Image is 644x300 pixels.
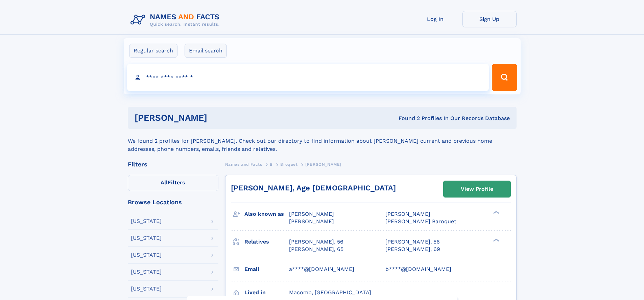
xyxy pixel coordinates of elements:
[462,11,517,27] a: Sign Up
[129,44,177,58] label: Regular search
[131,269,162,275] div: [US_STATE]
[128,161,218,167] div: Filters
[385,246,440,253] a: [PERSON_NAME], 69
[305,162,341,167] span: [PERSON_NAME]
[385,211,430,217] span: [PERSON_NAME]
[289,238,343,246] a: [PERSON_NAME], 56
[289,218,334,225] span: [PERSON_NAME]
[128,129,517,153] div: We found 2 profiles for [PERSON_NAME]. Check out our directory to find information about [PERSON_...
[244,236,289,248] h3: Relatives
[128,175,218,191] label: Filters
[408,11,462,27] a: Log In
[244,208,289,220] h3: Also known as
[492,210,500,215] div: ❯
[461,181,493,197] div: View Profile
[280,160,297,168] a: Broquet
[231,184,396,192] a: [PERSON_NAME], Age [DEMOGRAPHIC_DATA]
[289,289,371,296] span: Macomb, [GEOGRAPHIC_DATA]
[244,287,289,298] h3: Lived in
[492,64,517,91] button: Search Button
[444,181,510,197] a: View Profile
[131,218,162,224] div: [US_STATE]
[131,286,162,292] div: [US_STATE]
[270,160,273,168] a: B
[280,162,297,167] span: Broquet
[303,115,510,122] div: Found 2 Profiles In Our Records Database
[492,238,500,242] div: ❯
[225,160,262,168] a: Names and Facts
[385,238,440,246] a: [PERSON_NAME], 56
[385,218,456,225] span: [PERSON_NAME] Baroquet
[131,235,162,241] div: [US_STATE]
[244,263,289,275] h3: Email
[127,64,489,91] input: search input
[185,44,227,58] label: Email search
[289,211,334,217] span: [PERSON_NAME]
[135,114,303,122] h1: [PERSON_NAME]
[270,162,273,167] span: B
[289,246,343,253] a: [PERSON_NAME], 65
[161,179,168,186] span: All
[131,252,162,258] div: [US_STATE]
[128,199,218,205] div: Browse Locations
[128,11,225,29] img: Logo Names and Facts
